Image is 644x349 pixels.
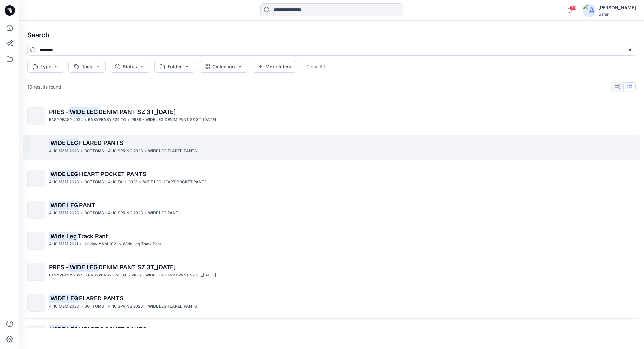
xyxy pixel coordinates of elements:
[68,61,106,73] button: Tags
[79,171,146,177] span: HEART POCKET PANTS
[79,326,146,333] span: HEART POCKET PANTS
[68,107,99,116] mark: WIDE LEG
[49,200,79,209] mark: WIDE LEG
[143,179,207,186] p: WIDE LEG HEART POCKET PANTS
[80,179,83,186] p: >
[49,231,78,241] mark: Wide Leg
[88,272,126,279] p: EASYPEASY F24 TG
[127,117,130,123] p: >
[84,210,143,217] p: BOTTOMS - 4-10 SPRING 2023
[144,303,147,310] p: >
[123,241,161,248] p: Wide Leg Track Pant
[199,61,248,73] button: Collection
[49,264,68,271] span: PRES -
[88,117,126,123] p: EASYPEASY F24 TG
[49,241,78,248] p: 4-10 M&M 2021
[49,179,79,186] p: 4-10 M&M 2023
[49,117,83,123] p: EASYPEASY 2024
[49,148,79,154] p: 4-10 M&M 2023
[583,4,596,17] img: avatar
[144,148,147,154] p: >
[84,117,87,123] p: >
[22,26,641,44] h4: Search
[49,294,79,303] mark: WIDE LEG
[99,264,176,271] span: DENIM PANT SZ 3T_[DATE]
[598,4,636,12] div: [PERSON_NAME]
[23,290,640,316] a: WIDE LEGFLARED PANTS4-10 M&M 2023>BOTTOMS - 4-10 SPRING 2023>WIDE LEG FLARED PANTS
[131,272,216,279] p: PRES - WIDE LEG DENIM PANT SZ 3T_10.9.23
[148,148,197,154] p: WIDE LEG FLARED PANTS
[49,272,83,279] p: EASYPEASY 2024
[127,272,130,279] p: >
[84,272,87,279] p: >
[23,166,640,191] a: WIDE LEGHEART POCKET PANTS4-10 M&M 2023>BOTTOMS - 4-10 FALL 2023>WIDE LEG HEART POCKET PANTS
[139,179,142,186] p: >
[23,104,640,129] a: PRES -WIDE LEGDENIM PANT SZ 3T_[DATE]EASYPEASY 2024>EASYPEASY F24 TG>PRES - WIDE LEG DENIM PANT S...
[78,233,108,240] span: Track Pant
[23,197,640,222] a: WIDE LEGPANT4-10 M&M 2023>BOTTOMS - 4-10 SPRING 2023>WIDE LEG PANT
[569,6,577,11] span: 30
[68,263,99,272] mark: WIDE LEG
[84,303,143,310] p: BOTTOMS - 4-10 SPRING 2023
[49,325,79,334] mark: WIDE LEG
[79,241,82,248] p: >
[79,140,123,146] span: FLARED PANTS
[144,210,147,217] p: >
[110,61,150,73] button: Status
[83,241,118,248] p: Holiday M&M 2021
[84,148,143,154] p: BOTTOMS - 4-10 SPRING 2023
[49,210,79,217] p: 4-10 M&M 2023
[27,61,64,73] button: Type
[23,228,640,253] a: Wide LegTrack Pant4-10 M&M 2021>Holiday M&M 2021>Wide Leg Track Pant
[598,12,636,17] div: Garan
[79,202,95,208] span: PANT
[80,303,83,310] p: >
[79,295,123,302] span: FLARED PANTS
[23,321,640,347] a: WIDE LEGHEART POCKET PANTS4-10 M&M 2023>BOTTOMS - 4-10 FALL 2023>WIDE LEG HEART POCKET PANTS
[148,303,197,310] p: WIDE LEG FLARED PANTS
[23,135,640,160] a: WIDE LEGFLARED PANTS4-10 M&M 2023>BOTTOMS - 4-10 SPRING 2023>WIDE LEG FLARED PANTS
[84,179,138,186] p: BOTTOMS - 4-10 FALL 2023
[119,241,122,248] p: >
[80,148,83,154] p: >
[148,210,178,217] p: WIDE LEG PANT
[154,61,195,73] button: Folder
[80,210,83,217] p: >
[23,259,640,285] a: PRES -WIDE LEGDENIM PANT SZ 3T_[DATE]EASYPEASY 2024>EASYPEASY F24 TG>PRES - WIDE LEG DENIM PANT S...
[131,117,216,123] p: PRES - WIDE LEG DENIM PANT SZ 3T_10.9.23
[252,61,297,73] button: More filters
[49,138,79,147] mark: WIDE LEG
[49,303,79,310] p: 4-10 M&M 2023
[99,108,176,115] span: DENIM PANT SZ 3T_[DATE]
[27,84,61,90] p: 10 results found
[49,108,68,115] span: PRES -
[49,169,79,178] mark: WIDE LEG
